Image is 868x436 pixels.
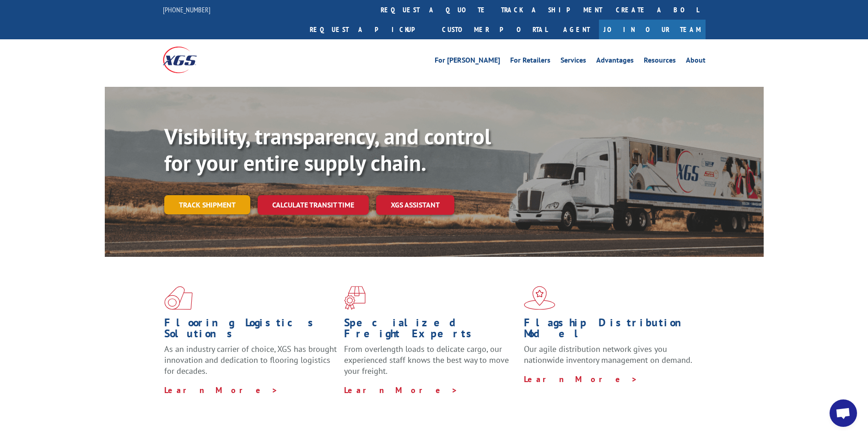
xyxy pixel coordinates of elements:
a: Services [561,57,586,67]
a: Customer Portal [435,20,554,39]
a: About [686,57,706,67]
h1: Flagship Distribution Model [524,317,697,344]
h1: Flooring Logistics Solutions [164,317,337,344]
a: Join Our Team [599,20,706,39]
a: Track shipment [164,195,250,214]
a: Advantages [596,57,634,67]
a: For Retailers [510,57,550,67]
a: Learn More > [524,374,638,384]
img: xgs-icon-flagship-distribution-model-red [524,286,555,310]
h1: Specialized Freight Experts [344,317,517,344]
img: xgs-icon-total-supply-chain-intelligence-red [164,286,193,310]
a: [PHONE_NUMBER] [163,5,210,14]
a: Learn More > [164,385,278,395]
span: Our agile distribution network gives you nationwide inventory management on demand. [524,344,692,365]
b: Visibility, transparency, and control for your entire supply chain. [164,122,491,177]
a: Agent [554,20,599,39]
a: Resources [644,57,676,67]
a: For [PERSON_NAME] [435,57,500,67]
img: xgs-icon-focused-on-flooring-red [344,286,366,310]
a: Learn More > [344,385,458,395]
p: From overlength loads to delicate cargo, our experienced staff knows the best way to move your fr... [344,344,517,384]
a: Calculate transit time [258,195,369,215]
a: XGS ASSISTANT [376,195,454,215]
span: As an industry carrier of choice, XGS has brought innovation and dedication to flooring logistics... [164,344,337,376]
div: Open chat [830,399,857,427]
a: Request a pickup [303,20,435,39]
